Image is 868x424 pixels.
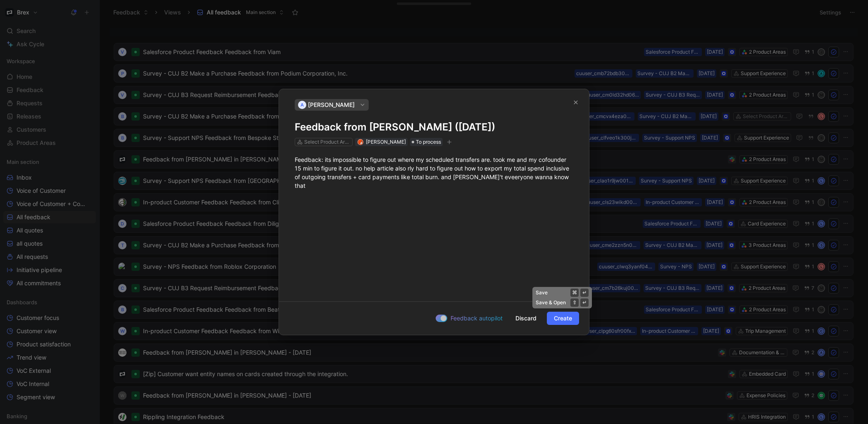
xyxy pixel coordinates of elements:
[304,138,351,146] div: Select Product Areas
[433,313,505,324] button: Feedback autopilot
[410,138,443,146] div: To process
[554,313,572,323] span: Create
[358,140,362,144] img: avatar
[295,99,369,111] button: A[PERSON_NAME]
[416,138,441,146] span: To process
[295,121,573,134] h1: Feedback from [PERSON_NAME] ([DATE])
[295,156,571,189] span: Feedback: its impossible to figure out where my scheduled transfers are. took me and my cofounder...
[308,100,355,110] span: [PERSON_NAME]
[547,312,579,325] button: Create
[515,313,537,323] span: Discard
[451,313,503,323] span: Feedback autopilot
[366,139,406,145] span: [PERSON_NAME]
[298,101,306,109] div: A
[508,312,544,325] button: Discard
